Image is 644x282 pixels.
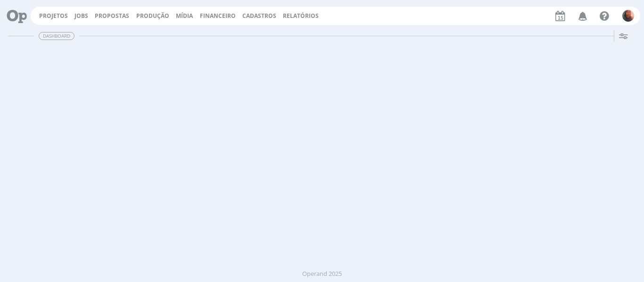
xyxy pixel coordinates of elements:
a: Relatórios [283,12,319,20]
button: C [622,8,635,24]
button: Cadastros [239,12,279,20]
img: C [622,10,634,22]
span: Dashboard [39,32,74,40]
a: Mídia [176,12,193,20]
a: Projetos [39,12,68,20]
button: Projetos [36,12,71,20]
button: Produção [133,12,172,20]
button: Propostas [92,12,132,20]
button: Mídia [173,12,196,20]
a: Propostas [95,12,129,20]
button: Relatórios [280,12,322,20]
a: Financeiro [200,12,236,20]
a: Jobs [74,12,88,20]
button: Financeiro [197,12,239,20]
button: Jobs [72,12,91,20]
a: Produção [136,12,169,20]
span: Cadastros [242,12,276,20]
